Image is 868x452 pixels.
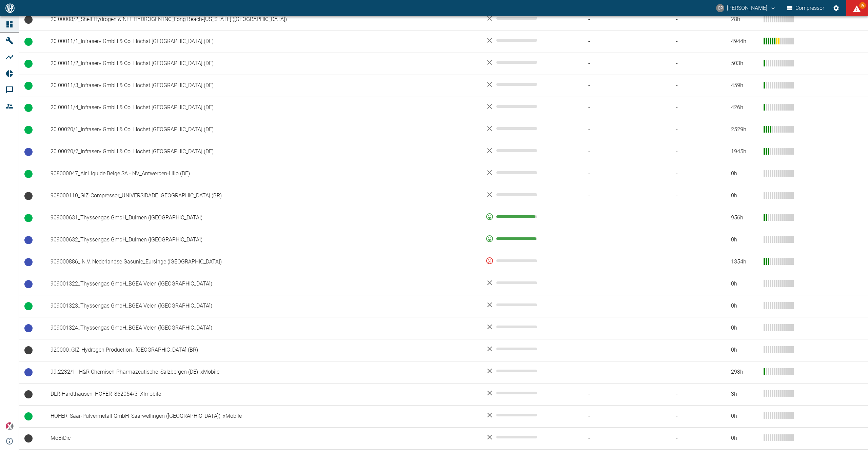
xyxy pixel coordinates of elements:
div: CP [716,4,724,12]
div: No data [486,367,566,375]
div: 0 h [731,412,758,420]
div: 0 h [731,434,758,442]
span: - [665,170,720,178]
td: 20.00011/3_Infraserv GmbH & Co. Höchst [GEOGRAPHIC_DATA] (DE) [45,75,480,97]
div: No data [486,146,566,155]
td: 909000631_Thyssengas GmbH_Dülmen ([GEOGRAPHIC_DATA]) [45,207,480,229]
div: No data [486,411,566,419]
div: No data [486,323,566,331]
span: - [665,60,720,67]
div: 28 h [731,16,758,23]
span: - [665,390,720,398]
div: 0 h [731,236,758,244]
div: No data [486,191,566,199]
span: Betriebsbereit [24,236,33,244]
span: Keine Daten [24,346,33,354]
span: Betriebsbereit [24,148,33,156]
span: - [665,82,720,90]
span: Betrieb [24,104,33,112]
span: - [577,82,654,90]
span: - [577,126,654,134]
div: 98 % [486,235,566,243]
td: 909000886_ N.V. Nederlandse Gasunie_Eursinge ([GEOGRAPHIC_DATA]) [45,251,480,273]
td: 908000047_Air Liquide Belge SA - NV_Antwerpen-Lillo (BE) [45,163,480,185]
div: No data [486,124,566,133]
span: - [665,38,720,45]
span: - [577,214,654,222]
td: 20.00020/1_Infraserv GmbH & Co. Höchst [GEOGRAPHIC_DATA] (DE) [45,119,480,141]
div: 1354 h [731,258,758,266]
td: 20.00011/1_Infraserv GmbH & Co. Höchst [GEOGRAPHIC_DATA] (DE) [45,31,480,53]
div: 0 h [731,192,758,200]
td: MoBiDic [45,427,480,449]
span: - [577,148,654,156]
span: - [577,412,654,420]
button: christoph.palm@neuman-esser.com [715,2,777,14]
span: Betriebsbereit [24,280,33,288]
td: 909001323_Thyssengas GmbH_BGEA Velen ([GEOGRAPHIC_DATA]) [45,295,480,317]
div: 1945 h [731,148,758,156]
span: - [665,434,720,442]
span: - [665,126,720,134]
div: 459 h [731,82,758,90]
div: 503 h [731,60,758,67]
span: - [577,434,654,442]
div: No data [486,433,566,441]
div: 96 % [486,213,566,221]
img: logo [5,3,15,13]
span: 92 [859,2,866,9]
span: - [577,192,654,200]
div: No data [486,14,566,22]
span: - [665,346,720,354]
span: Keine Daten [24,16,33,24]
div: No data [486,80,566,89]
span: Betrieb [24,412,33,420]
td: 920000_GIZ-Hydrogen Production_ [GEOGRAPHIC_DATA] (BR) [45,339,480,361]
span: - [665,236,720,244]
span: Keine Daten [24,390,33,398]
span: - [577,258,654,266]
button: Compressor [786,2,826,14]
span: Betrieb [24,302,33,310]
span: Betriebsbereit [24,368,33,376]
td: 20.00011/2_Infraserv GmbH & Co. Höchst [GEOGRAPHIC_DATA] (DE) [45,53,480,75]
td: 99.2232/1_ H&R Chemisch-Pharmazeutische_Salzbergen (DE)_xMobile [45,361,480,383]
td: 909001324_Thyssengas GmbH_BGEA Velen ([GEOGRAPHIC_DATA]) [45,317,480,339]
img: Xplore Logo [5,422,14,430]
span: - [665,192,720,200]
span: - [577,60,654,67]
span: - [665,16,720,23]
span: - [577,170,654,178]
span: - [577,38,654,45]
div: 298 h [731,368,758,376]
span: - [665,214,720,222]
td: 908000110_GIZ-Compressor_UNIVERSIDADE [GEOGRAPHIC_DATA] (BR) [45,185,480,207]
span: - [577,16,654,23]
span: - [665,280,720,288]
span: - [577,346,654,354]
div: 0 h [731,302,758,310]
span: - [665,258,720,266]
div: 426 h [731,104,758,112]
span: Betriebsbereit [24,324,33,332]
div: 2529 h [731,126,758,134]
td: 909001322_Thyssengas GmbH_BGEA Velen ([GEOGRAPHIC_DATA]) [45,273,480,295]
span: Betrieb [24,82,33,90]
div: 0 h [731,280,758,288]
div: No data [486,102,566,111]
span: Keine Daten [24,192,33,200]
span: Betrieb [24,60,33,68]
span: Betriebsbereit [24,258,33,266]
div: No data [486,36,566,44]
div: 0 % [486,257,566,265]
td: DLR-Hardthausen_HOFER_862054/3_XImobile [45,383,480,405]
span: - [665,368,720,376]
div: No data [486,58,566,66]
span: Keine Daten [24,434,33,443]
span: - [577,302,654,310]
td: 20.00008/2_Shell Hydrogen & NEL HYDROGEN INC_Long Beach-[US_STATE] ([GEOGRAPHIC_DATA]) [45,8,480,31]
div: No data [486,169,566,177]
div: No data [486,345,566,353]
span: - [577,104,654,112]
button: Einstellungen [830,2,842,14]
